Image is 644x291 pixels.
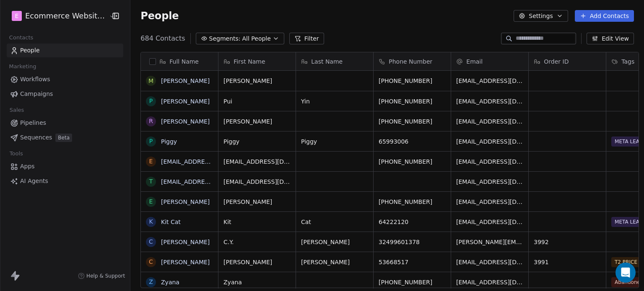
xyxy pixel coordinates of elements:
span: Cat [301,218,368,226]
span: First Name [234,57,265,66]
span: [EMAIL_ADDRESS][DOMAIN_NAME] [456,117,523,126]
a: SequencesBeta [7,131,123,144]
span: T2 PRICE [611,257,641,267]
button: Add Contacts [575,10,634,22]
div: grid [141,71,218,288]
span: Sequences [20,133,52,142]
span: [EMAIL_ADDRESS][DOMAIN_NAME] [456,157,523,166]
span: [EMAIL_ADDRESS][DOMAIN_NAME] [456,198,523,206]
span: 53668517 [379,258,446,266]
a: [PERSON_NAME] [161,98,210,105]
span: Full Name [169,57,199,66]
span: People [20,46,40,55]
button: Settings [514,10,568,22]
span: Workflows [20,75,50,84]
span: [PERSON_NAME] [223,258,291,266]
span: [PERSON_NAME] [223,198,291,206]
span: Kit [223,218,291,226]
div: Phone Number [374,52,451,70]
span: E [15,12,19,20]
div: C [149,237,153,246]
span: Phone Number [389,57,432,66]
a: [PERSON_NAME] [161,239,210,245]
a: Kit Cat [161,219,181,225]
span: [EMAIL_ADDRESS][DOMAIN_NAME] [456,258,523,266]
span: Contacts [5,31,37,44]
span: [EMAIL_ADDRESS][DOMAIN_NAME] [456,178,523,186]
span: Beta [55,134,72,142]
span: [EMAIL_ADDRESS][DOMAIN_NAME] [456,137,523,146]
span: [EMAIL_ADDRESS][DOMAIN_NAME] [223,157,291,166]
span: [PHONE_NUMBER] [379,97,446,106]
button: EEcommerce Website Builder [10,9,103,23]
span: AI Agents [20,177,48,185]
span: Tags [621,57,634,66]
span: All People [242,34,271,43]
span: Tools [6,147,26,160]
a: [EMAIL_ADDRESS][DOMAIN_NAME] [161,178,264,185]
a: [PERSON_NAME] [161,259,210,265]
button: Filter [289,33,324,44]
a: Help & Support [78,273,125,279]
div: Last Name [296,52,373,70]
div: M [148,77,153,85]
span: Zyana [223,278,291,286]
div: Open Intercom Messenger [615,263,636,283]
div: Full Name [141,52,218,70]
a: Campaigns [7,87,123,101]
div: P [149,137,153,146]
span: [PERSON_NAME][EMAIL_ADDRESS][PERSON_NAME][DOMAIN_NAME] [456,238,523,246]
a: Apps [7,160,123,173]
div: E [149,197,153,206]
a: [PERSON_NAME] [161,77,210,84]
span: Apps [20,162,35,171]
span: [EMAIL_ADDRESS][DOMAIN_NAME] [223,178,291,186]
a: AI Agents [7,174,123,188]
span: [PHONE_NUMBER] [379,198,446,206]
span: Marketing [5,60,40,73]
span: 65993006 [379,137,446,146]
span: [PERSON_NAME] [223,117,291,126]
span: [EMAIL_ADDRESS][DOMAIN_NAME] [456,218,523,226]
span: [PHONE_NUMBER] [379,157,446,166]
span: Sales [6,104,28,116]
span: [PHONE_NUMBER] [379,77,446,85]
span: Email [466,57,483,66]
span: Pipelines [20,118,46,127]
span: C.Y. [223,238,291,246]
a: Zyana [161,279,179,286]
span: Last Name [311,57,343,66]
div: t [149,177,153,186]
span: [PHONE_NUMBER] [379,117,446,126]
div: e [149,157,153,166]
span: Segments: [209,34,241,43]
a: People [7,44,123,57]
span: Pui [223,97,291,106]
span: [PHONE_NUMBER] [379,278,446,286]
span: [EMAIL_ADDRESS][DOMAIN_NAME] [456,278,523,286]
span: 32499601378 [379,238,446,246]
span: Piggy [223,137,291,146]
span: Piggy [301,137,368,146]
span: [PERSON_NAME] [223,77,291,85]
div: K [149,217,153,226]
button: Edit View [587,33,634,44]
a: Pipelines [7,116,123,130]
span: Help & Support [86,273,125,279]
span: 3992 [534,238,601,246]
span: 3991 [534,258,601,266]
span: [EMAIL_ADDRESS][DOMAIN_NAME] [456,97,523,106]
span: Campaigns [20,90,53,98]
span: [EMAIL_ADDRESS][DOMAIN_NAME] [456,77,523,85]
div: First Name [218,52,296,70]
div: Email [451,52,528,70]
div: C [149,258,153,266]
span: Order ID [544,57,569,66]
span: [PERSON_NAME] [301,238,368,246]
a: Piggy [161,138,177,145]
a: [PERSON_NAME] [161,118,210,125]
span: People [140,10,179,22]
span: Ecommerce Website Builder [25,10,107,21]
span: [PERSON_NAME] [301,258,368,266]
span: 64222120 [379,218,446,226]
